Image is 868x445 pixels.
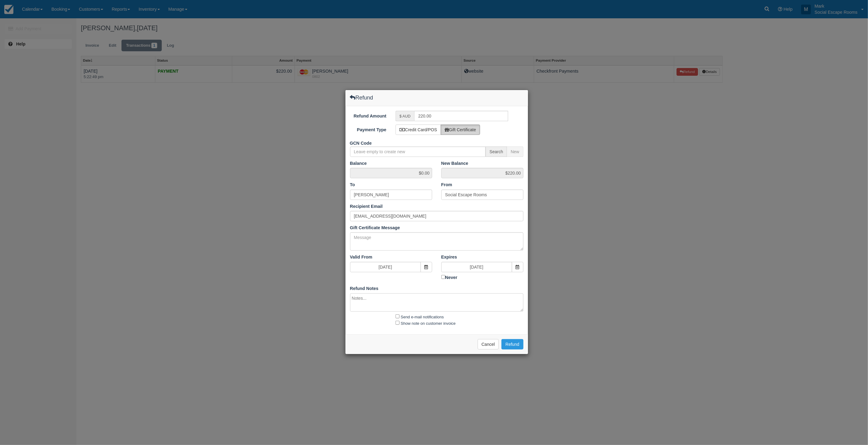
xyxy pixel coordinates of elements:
span: Search [486,147,507,157]
input: Name [441,190,523,200]
label: Never [441,274,523,281]
span: $220.00 [441,168,523,178]
label: Valid From [350,254,373,260]
label: Gift Certificate Message [350,225,400,231]
span: New [507,147,523,157]
input: Leave empty to create new [350,147,486,157]
label: Gift Certificate [441,125,480,135]
small: $ AUD [400,114,410,118]
label: Credit Card/POS [396,125,441,135]
input: Valid number required. [414,111,508,121]
label: Refund Amount [345,111,391,119]
label: From [441,182,452,188]
label: Payment Type [345,125,391,133]
label: Recipient Email [350,203,383,210]
label: Show note on customer invoice [401,321,456,326]
label: Refund Notes [350,285,379,292]
h4: Refund [350,95,373,101]
input: Never [441,275,445,279]
input: Name [350,190,432,200]
label: Balance [350,160,367,167]
label: Send e-mail notifications [401,315,444,319]
label: Expires [441,254,457,260]
span: $0.00 [350,168,432,178]
label: GCN Code [345,138,391,147]
label: To [350,182,355,188]
label: New Balance [441,160,468,167]
input: Email [350,211,523,221]
button: Refund [501,339,523,349]
button: Cancel [478,339,499,349]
